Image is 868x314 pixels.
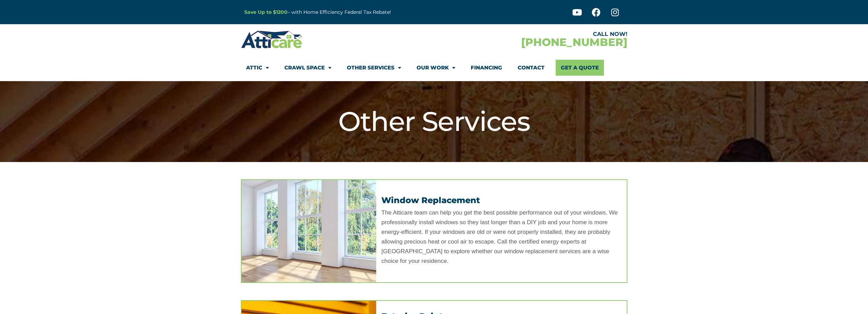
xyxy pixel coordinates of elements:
a: Save Up to $1200 [244,9,287,15]
a: Window Replacement [381,195,480,205]
a: Financing [471,60,502,76]
a: Get A Quote [556,60,604,76]
nav: Menu [246,60,622,76]
a: Our Work [417,60,455,76]
a: Contact [518,60,545,76]
div: CALL NOW! [434,31,627,37]
a: Attic [246,60,269,76]
a: Other Services [347,60,401,76]
p: – with Home Efficiency Federal Tax Rebate! [244,8,468,16]
h1: Other Services [244,105,624,138]
span: The Atticare team can help you get the best possible performance out of your windows. We professi... [381,209,618,264]
a: Crawl Space [284,60,331,76]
